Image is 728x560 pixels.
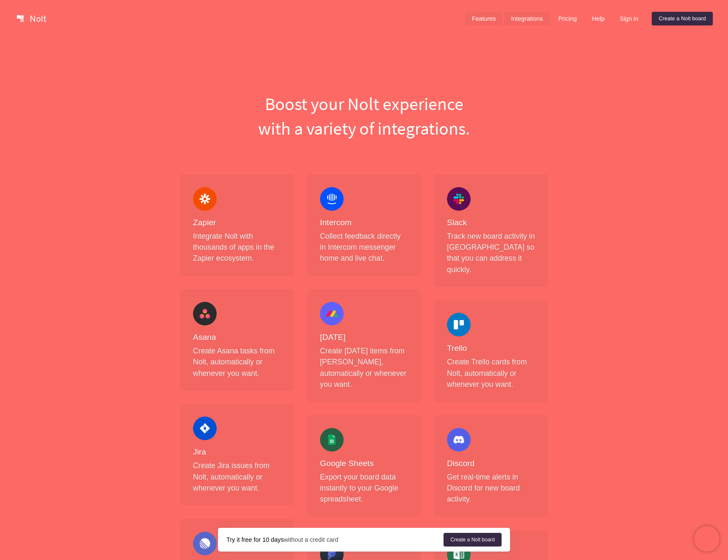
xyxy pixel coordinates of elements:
p: Create Trello cards from Nolt, automatically or whenever you want. [447,356,535,390]
a: Create a Nolt board [652,12,713,25]
a: Help [585,12,612,25]
p: Integrate Nolt with thousands of apps in the Zapier ecosystem. [193,231,281,264]
h4: Google Sheets [320,458,408,469]
p: Create Asana tasks from Nolt, automatically or whenever you want. [193,345,281,379]
strong: Try it free for 10 days [226,536,284,543]
a: Sign in [613,12,645,25]
p: Collect feedback directly in Intercom messenger home and live chat. [320,231,408,264]
h1: Boost your Nolt experience with a variety of integrations. [174,91,554,141]
div: without a credit card [226,535,444,544]
iframe: Chatra live chat [694,526,720,552]
h4: Slack [447,218,535,228]
h4: Jira [193,447,281,458]
h4: [DATE] [320,332,408,343]
a: Pricing [552,12,584,25]
a: Create a Nolt board [444,533,502,546]
p: Export your board data instantly to your Google spreadsheet. [320,472,408,505]
a: Features [465,12,503,25]
h4: Trello [447,343,535,354]
h4: Asana [193,332,281,343]
p: Track new board activity in [GEOGRAPHIC_DATA] so that you can address it quickly. [447,231,535,276]
p: Create Jira issues from Nolt, automatically or whenever you want. [193,460,281,494]
p: Create [DATE] items from [PERSON_NAME], automatically or whenever you want. [320,345,408,390]
h4: Intercom [320,218,408,228]
h4: Zapier [193,218,281,228]
p: Get real-time alerts in Discord for new board activity. [447,472,535,505]
a: Integrations [504,12,549,25]
h4: Discord [447,458,535,469]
